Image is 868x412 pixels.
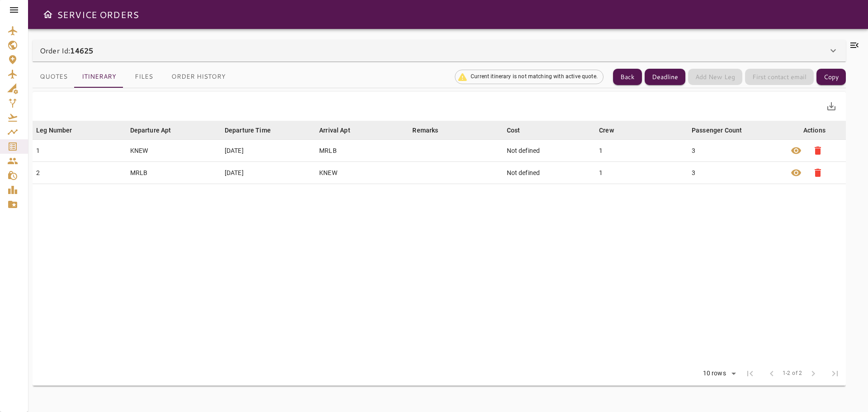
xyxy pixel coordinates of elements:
[319,125,350,136] div: Arrival Apt
[697,367,739,380] div: 10 rows
[123,66,164,88] button: Files
[316,140,409,162] td: MRLB
[221,162,316,184] td: [DATE]
[785,162,807,184] button: Leg Details
[812,167,823,178] span: delete
[33,162,127,184] td: 2
[36,125,72,136] div: Leg Number
[739,363,761,384] span: First Page
[40,45,93,56] p: Order Id:
[613,69,642,85] button: Back
[783,369,802,378] span: 1-2 of 2
[33,66,75,88] button: Quotes
[503,162,596,184] td: Not defined
[688,140,783,162] td: 3
[33,40,846,62] div: Order Id:14625
[807,162,829,184] button: Delete Leg
[821,95,842,117] button: Export
[812,145,823,156] span: delete
[826,101,837,112] span: save_alt
[319,125,362,136] span: Arrival Apt
[164,66,233,88] button: Order History
[688,162,783,184] td: 3
[692,125,742,136] div: Passenger Count
[802,363,824,384] span: Next Page
[595,162,688,184] td: 1
[791,145,802,156] span: visibility
[412,125,438,136] div: Remarks
[599,125,614,136] div: Crew
[761,363,783,384] span: Previous Page
[225,125,271,136] div: Departure Time
[465,73,603,81] span: Current itinerary is not matching with active quote.
[807,140,829,161] button: Delete Leg
[791,167,802,178] span: visibility
[316,162,409,184] td: KNEW
[127,162,221,184] td: MRLB
[595,140,688,162] td: 1
[412,125,450,136] span: Remarks
[785,140,807,161] button: Leg Details
[824,363,846,384] span: Last Page
[75,66,123,88] button: Itinerary
[692,125,754,136] span: Passenger Count
[507,125,520,136] div: Cost
[816,69,846,85] button: Copy
[507,125,532,136] span: Cost
[503,140,596,162] td: Not defined
[645,69,685,85] button: Deadline
[130,125,183,136] span: Departure Apt
[130,125,171,136] div: Departure Apt
[39,5,57,24] button: Open drawer
[57,7,139,22] h6: SERVICE ORDERS
[70,45,93,56] b: 14625
[701,369,728,377] div: 10 rows
[33,140,127,162] td: 1
[36,125,84,136] span: Leg Number
[221,140,316,162] td: [DATE]
[599,125,626,136] span: Crew
[33,66,233,88] div: basic tabs example
[127,140,221,162] td: KNEW
[225,125,283,136] span: Departure Time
